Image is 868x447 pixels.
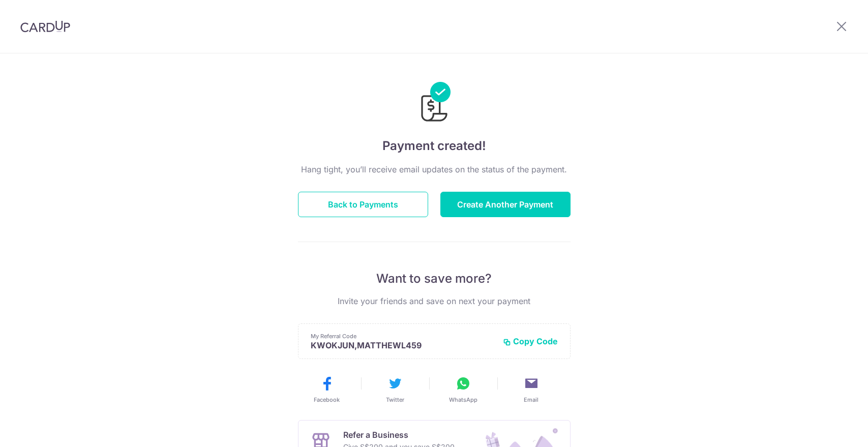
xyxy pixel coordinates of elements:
button: Email [501,375,561,404]
span: Facebook [314,396,340,404]
p: Invite your friends and save on next your payment [298,295,571,307]
h4: Payment created! [298,137,571,155]
p: KWOKJUN,MATTHEWL459 [311,340,495,350]
img: Payments [418,82,451,125]
p: My Referral Code [311,332,495,340]
span: Twitter [386,396,404,404]
button: WhatsApp [433,375,493,404]
p: Want to save more? [298,271,571,287]
button: Create Another Payment [440,192,571,217]
p: Refer a Business [343,429,455,441]
button: Twitter [365,375,425,404]
button: Back to Payments [298,192,428,217]
p: Hang tight, you’ll receive email updates on the status of the payment. [298,163,571,175]
button: Copy Code [503,336,558,346]
span: WhatsApp [449,396,477,404]
img: CardUp [20,20,70,33]
span: Email [524,396,538,404]
button: Facebook [297,375,357,404]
